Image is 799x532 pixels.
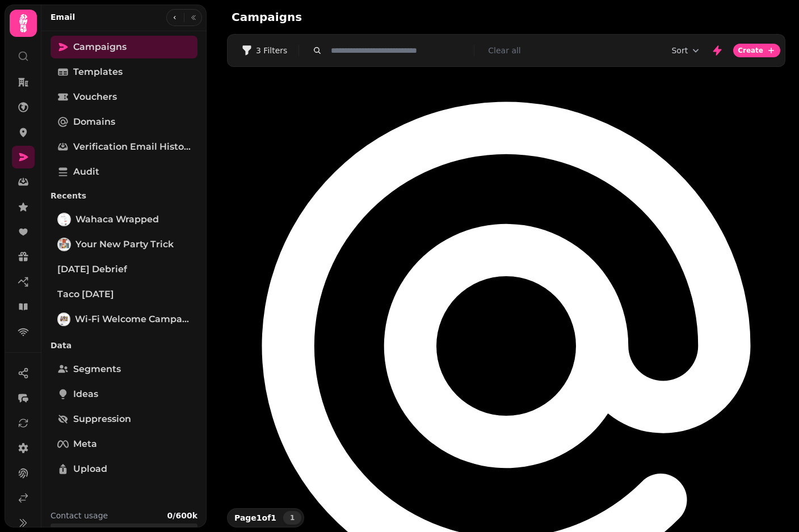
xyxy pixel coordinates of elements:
[51,208,197,231] a: Wahaca WrappedWahaca Wrapped
[51,161,197,183] a: Audit
[75,238,174,251] span: Your New Party Trick
[51,283,197,306] a: Taco [DATE]
[51,185,197,206] p: Recents
[51,61,197,83] a: Templates
[73,437,97,451] span: Meta
[733,44,780,57] button: Create
[51,11,75,23] h2: Email
[232,41,296,60] button: 3 Filters
[232,9,449,25] h2: Campaigns
[51,433,197,455] a: Meta
[73,40,127,54] span: Campaigns
[73,90,117,104] span: Vouchers
[73,165,99,179] span: Audit
[230,512,281,523] p: Page 1 of 1
[73,387,98,401] span: Ideas
[75,313,191,326] span: Wi-Fi Welcome campaign
[283,511,301,525] button: 1
[283,511,301,525] nav: Pagination
[73,362,121,376] span: Segments
[51,233,197,256] a: Your New Party TrickYour New Party Trick
[288,514,297,521] span: 1
[58,214,70,225] img: Wahaca Wrapped
[75,213,159,226] span: Wahaca Wrapped
[51,36,197,58] a: Campaigns
[73,115,115,129] span: Domains
[671,45,701,56] button: Sort
[51,136,197,158] a: Verification email history
[51,358,197,381] a: Segments
[41,31,207,501] nav: Tabs
[73,140,191,154] span: Verification email history
[488,45,520,56] button: Clear all
[51,458,197,480] a: Upload
[51,408,197,430] a: Suppression
[51,510,108,521] p: Contact usage
[167,511,197,520] b: 0 / 600k
[51,308,197,331] a: Wi-Fi Welcome campaignWi-Fi Welcome campaign
[51,258,197,281] a: [DATE] Debrief
[57,263,127,276] span: [DATE] Debrief
[51,383,197,406] a: Ideas
[57,288,114,301] span: Taco [DATE]
[73,462,107,476] span: Upload
[738,47,763,54] span: Create
[51,111,197,133] a: Domains
[58,239,70,250] img: Your New Party Trick
[256,47,287,54] span: 3 Filters
[58,314,69,325] img: Wi-Fi Welcome campaign
[51,86,197,108] a: Vouchers
[73,412,131,426] span: Suppression
[73,65,123,79] span: Templates
[51,335,197,356] p: Data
